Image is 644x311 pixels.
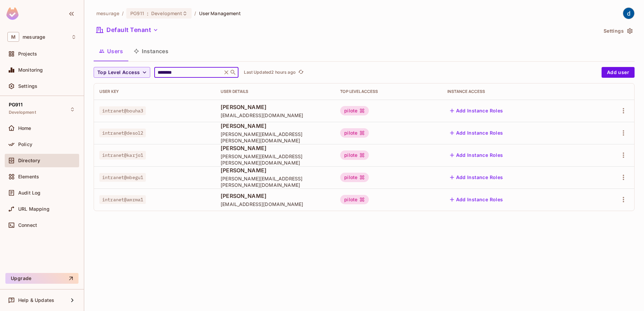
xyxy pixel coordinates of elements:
div: pilote [340,128,369,138]
span: M [7,32,19,42]
span: Workspace: mesurage [23,34,45,40]
span: intranet@amrma1 [99,195,146,204]
div: pilote [340,150,369,160]
span: Directory [18,158,40,163]
span: [PERSON_NAME][EMAIL_ADDRESS][PERSON_NAME][DOMAIN_NAME] [221,175,329,188]
span: PG911 [130,10,144,16]
span: : [147,11,149,16]
button: Default Tenant [94,25,161,35]
div: pilote [340,106,369,115]
span: Projects [18,51,37,57]
p: Last Updated 2 hours ago [244,70,295,75]
img: dev 911gcl [623,8,634,19]
span: User Management [199,10,241,16]
span: [PERSON_NAME] [221,122,329,130]
span: [PERSON_NAME][EMAIL_ADDRESS][PERSON_NAME][DOMAIN_NAME] [221,131,329,144]
button: Add user [602,67,635,78]
button: refresh [297,68,305,76]
span: URL Mapping [18,206,50,212]
div: User Details [221,89,329,94]
button: Add Instance Roles [447,128,506,138]
span: Development [151,10,182,16]
span: Policy [18,142,32,147]
button: Top Level Access [94,67,150,78]
span: intranet@mbegu1 [99,173,146,182]
span: Top Level Access [97,68,140,77]
span: [EMAIL_ADDRESS][DOMAIN_NAME] [221,112,329,118]
span: intranet@bouha3 [99,106,146,115]
span: [PERSON_NAME][EMAIL_ADDRESS][PERSON_NAME][DOMAIN_NAME] [221,153,329,166]
span: [PERSON_NAME] [221,144,329,152]
div: User Key [99,89,210,94]
span: Settings [18,83,37,89]
button: Upgrade [5,273,78,284]
li: / [122,10,124,16]
button: Add Instance Roles [447,172,506,183]
span: Monitoring [18,67,43,73]
div: Top Level Access [340,89,436,94]
span: Help & Updates [18,298,54,303]
button: Add Instance Roles [447,194,506,205]
img: SReyMgAAAABJRU5ErkJggg== [6,7,19,20]
span: [PERSON_NAME] [221,192,329,200]
span: Connect [18,222,37,228]
span: [PERSON_NAME] [221,103,329,111]
li: / [194,10,196,16]
button: Users [94,43,128,60]
span: [PERSON_NAME] [221,167,329,174]
span: Audit Log [18,190,40,196]
span: Development [9,110,36,115]
button: Instances [128,43,174,60]
button: Add Instance Roles [447,150,506,161]
div: Instance Access [447,89,583,94]
span: PG911 [9,102,23,107]
span: intranet@desol2 [99,129,146,137]
span: [EMAIL_ADDRESS][DOMAIN_NAME] [221,201,329,207]
div: pilote [340,195,369,204]
span: refresh [298,69,304,76]
span: Home [18,126,31,131]
span: intranet@karjo1 [99,151,146,160]
button: Add Instance Roles [447,105,506,116]
span: Click to refresh data [296,68,305,76]
div: pilote [340,173,369,182]
button: Settings [601,26,635,36]
span: Elements [18,174,39,179]
span: the active workspace [96,10,119,16]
